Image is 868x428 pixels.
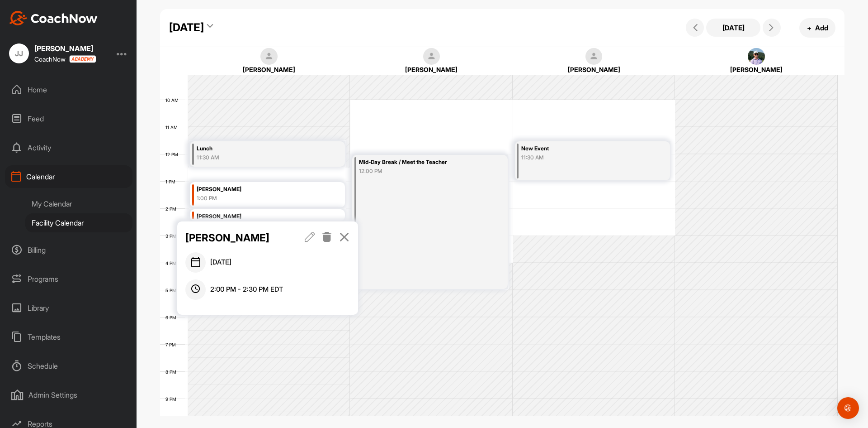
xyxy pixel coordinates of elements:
[837,397,859,419] div: Open Intercom Messenger
[197,154,317,162] div: 11:30 AM
[807,23,811,33] span: +
[185,230,287,245] p: [PERSON_NAME]
[5,107,132,130] div: Feed
[34,55,96,63] div: CoachNow
[423,48,440,65] img: square_default-ef6cabf814de5a2bf16c804365e32c732080f9872bdf737d349900a9daf73cf9.png
[9,11,98,25] img: CoachNow
[521,144,642,154] div: New Event
[359,167,480,175] div: 12:00 PM
[585,48,603,65] img: square_default-ef6cabf814de5a2bf16c804365e32c732080f9872bdf737d349900a9daf73cf9.png
[748,48,765,65] img: square_d61ec808d00c4d065986225e86dfbd77.jpg
[169,19,204,36] div: [DATE]
[160,97,188,103] div: 10 AM
[210,257,231,268] span: [DATE]
[160,152,187,157] div: 12 PM
[160,260,185,266] div: 4 PM
[160,125,187,130] div: 11 AM
[197,184,317,195] div: [PERSON_NAME]
[210,284,283,295] span: 2:00 PM - 2:30 PM EDT
[160,342,185,347] div: 7 PM
[160,369,185,375] div: 8 PM
[160,288,185,293] div: 5 PM
[799,18,835,38] button: +Add
[5,268,132,290] div: Programs
[9,43,29,63] div: JJ
[160,315,185,320] div: 6 PM
[160,396,185,402] div: 9 PM
[521,154,642,162] div: 11:30 AM
[34,45,96,52] div: [PERSON_NAME]
[706,19,760,37] button: [DATE]
[5,297,132,319] div: Library
[5,165,132,188] div: Calendar
[5,355,132,377] div: Schedule
[197,144,317,154] div: Lunch
[5,78,132,101] div: Home
[526,65,661,74] div: [PERSON_NAME]
[202,65,337,74] div: [PERSON_NAME]
[364,65,499,74] div: [PERSON_NAME]
[359,157,480,168] div: Mid-Day Break / Meet the Teacher
[160,206,185,212] div: 2 PM
[5,384,132,406] div: Admin Settings
[5,136,132,159] div: Activity
[5,326,132,348] div: Templates
[25,194,132,213] div: My Calendar
[160,233,185,239] div: 3 PM
[5,239,132,261] div: Billing
[689,65,824,74] div: [PERSON_NAME]
[69,55,96,63] img: CoachNow acadmey
[260,48,278,65] img: square_default-ef6cabf814de5a2bf16c804365e32c732080f9872bdf737d349900a9daf73cf9.png
[197,194,317,202] div: 1:00 PM
[197,212,317,222] div: [PERSON_NAME]
[25,213,132,232] div: Facility Calendar
[160,179,184,184] div: 1 PM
